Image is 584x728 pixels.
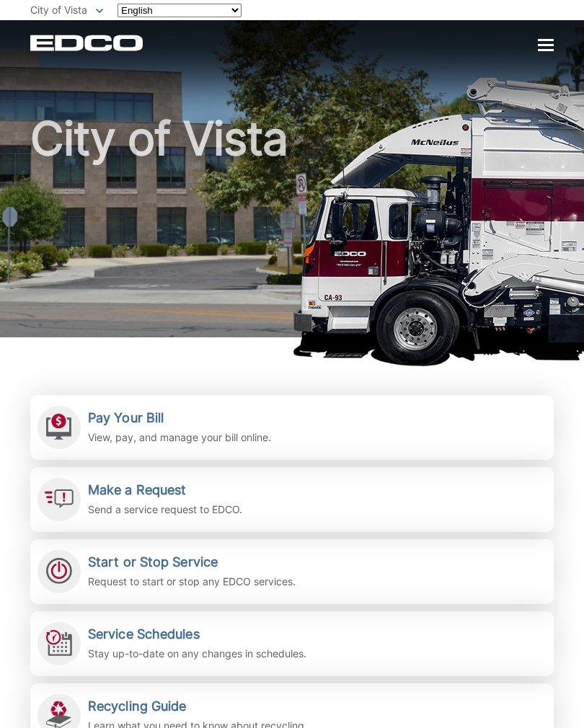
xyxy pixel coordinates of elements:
a: Pay Your Bill View, pay, and manage your bill online. [30,395,554,460]
select: Select a language [118,4,242,17]
h2: Recycling Guide [88,698,307,714]
p: Send a service request to EDCO. [88,502,242,518]
a: Make a Request Send a service request to EDCO. [30,467,554,532]
p: Stay up-to-date on any changes in schedules. [88,646,306,662]
h2: Start or Stop Service [88,554,296,570]
p: Request to start or stop any EDCO services. [88,574,296,590]
a: Service Schedules Stay up-to-date on any changes in schedules. [30,611,554,676]
p: View, pay, and manage your bill online. [88,430,271,445]
span: City of Vista [30,4,87,16]
h1: City of Vista [30,115,554,344]
h2: Make a Request [88,482,242,498]
h2: Pay Your Bill [88,410,271,426]
a: EDCD logo. Return to the homepage. [30,35,145,51]
h2: Service Schedules [88,626,306,642]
